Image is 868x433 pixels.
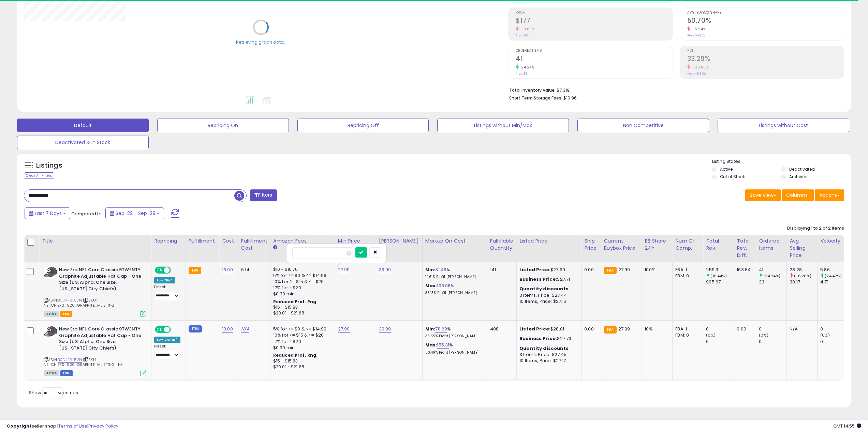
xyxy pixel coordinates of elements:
[44,267,57,278] img: 41gkBnW76LL._SL40_.jpg
[519,298,576,305] div: 10 Items, Price: $27.16
[618,266,630,273] span: 27.99
[154,237,183,245] div: Repricing
[519,27,534,32] small: -8.89%
[58,297,82,303] a: B0D4F6L5VN
[7,423,118,430] div: seller snap | |
[815,189,844,201] button: Actions
[425,342,482,355] div: %
[44,311,59,317] span: All listings currently available for purchase on Amazon
[820,237,845,245] div: Velocity
[516,72,527,76] small: Prev: 33
[618,326,630,332] span: 27.99
[222,237,235,245] div: Cost
[519,336,576,342] div: $27.73
[157,119,289,132] button: Repricing On
[273,345,330,351] div: $0.30 min
[273,339,330,345] div: 17% for > $20
[71,211,103,217] span: Compared to:
[687,11,844,15] span: Avg. Buybox Share
[516,33,530,37] small: Prev: $195
[273,237,332,245] div: Amazon Fees
[790,279,817,285] div: 30.17
[516,55,672,64] h2: 41
[105,207,164,219] button: Sep-22 - Sep-28
[490,267,511,273] div: 141
[44,297,114,308] span: | SKU: NE_CHIEFS_920_GRAPHITE_MLISTING
[820,326,848,332] div: 0
[379,326,391,333] a: 39.99
[519,276,557,282] b: Business Price:
[687,17,844,26] h2: 50.70%
[490,326,511,332] div: 408
[59,267,142,294] b: New Era NFL Core Classic 9TWENTY Graphite Adjustable Hat Cap - One Size (US, Alpha, One Size, [US...
[435,326,447,333] a: 78.69
[645,237,670,252] div: BB Share 24h.
[786,192,808,199] span: Columns
[519,266,550,273] b: Listed Price:
[425,237,484,245] div: Markup on Cost
[720,166,733,172] label: Active
[17,136,149,149] button: Deactivated & In Stock
[759,279,786,285] div: 33
[519,267,576,273] div: $27.99
[24,172,54,179] div: Clear All Filters
[820,339,848,345] div: 0
[584,267,595,273] div: 0.00
[519,358,576,364] div: 10 Items, Price: $27.17
[790,237,814,259] div: Avg Selling Price
[519,326,550,332] b: Listed Price:
[759,267,786,273] div: 41
[437,342,449,349] a: 155.31
[273,273,330,279] div: 5% for >= $0 & <= $14.99
[435,266,446,273] a: 31.46
[687,49,844,53] span: ROI
[273,279,330,285] div: 10% for >= $15 & <= $20
[490,237,514,252] div: Fulfillable Quantity
[170,267,181,273] span: OFF
[425,291,482,295] p: 35.13% Profit [PERSON_NAME]
[154,285,180,300] div: Preset:
[706,279,734,285] div: 995.67
[820,279,848,285] div: 4.71
[519,237,578,245] div: Listed Price
[789,174,808,180] label: Archived
[241,326,249,333] a: N/A
[154,337,180,343] div: Low. Comp *
[425,283,482,295] div: %
[718,119,849,132] button: Listings without Cost
[273,352,318,358] b: Reduced Prof. Rng.
[35,210,62,217] span: Last 7 Days
[379,266,391,273] a: 39.99
[519,276,576,282] div: $27.71
[675,237,700,252] div: Num of Comp.
[59,326,142,353] b: New Era NFL Core Classic 9TWENTY Graphite Adjustable Hat Cap - One Size (US, Alpha, One Size, [US...
[519,326,576,332] div: $28.01
[519,292,576,298] div: 3 Items, Price: $27.44
[44,326,146,375] div: ASIN:
[222,326,233,333] a: 13.00
[710,273,727,279] small: (16.44%)
[44,326,57,337] img: 41gkBnW76LL._SL40_.jpg
[690,65,709,70] small: -26.66%
[790,267,817,273] div: 28.28
[604,237,639,252] div: Current Buybox Price
[273,358,330,364] div: $15 - $15.83
[222,266,233,273] a: 13.00
[241,267,265,273] div: 6.14
[273,332,330,338] div: 10% for >= $15 & <= $20
[789,166,815,172] label: Deactivated
[737,326,751,332] div: 0.00
[737,267,751,273] div: 163.64
[509,87,556,93] b: Total Inventory Value:
[509,95,562,101] b: Short Term Storage Fees:
[604,326,616,334] small: FBA
[425,350,482,355] p: 50.49% Profit [PERSON_NAME]
[706,339,734,345] div: 0
[759,333,768,338] small: (0%)
[706,237,731,252] div: Total Rev.
[29,389,78,396] span: Show: entries
[604,267,616,274] small: FBA
[519,335,557,342] b: Business Price:
[706,333,716,338] small: (0%)
[745,189,781,201] button: Save View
